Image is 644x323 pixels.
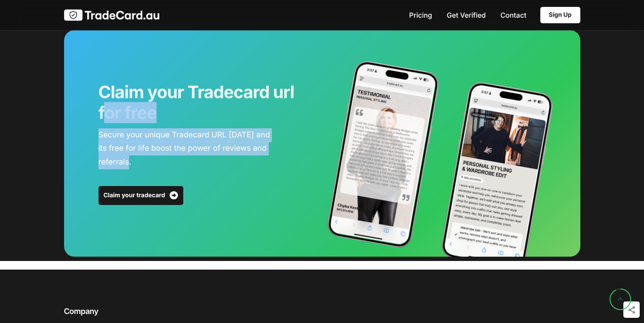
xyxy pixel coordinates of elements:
a: Get Verified [447,12,486,19]
span: Claim your tradecard [104,193,165,199]
span: Claim your Tradecard url for free [99,82,302,123]
a: Claim your tradecard [99,186,183,205]
a: Pricing [409,12,432,19]
button: Share [623,301,640,318]
p: Secure your unique Tradecard URL [DATE] and its free for life boost the power of reviews and refe... [99,128,279,169]
a: Sign Up [540,7,580,23]
a: Contact [500,12,526,19]
span: Sign Up [549,12,572,18]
